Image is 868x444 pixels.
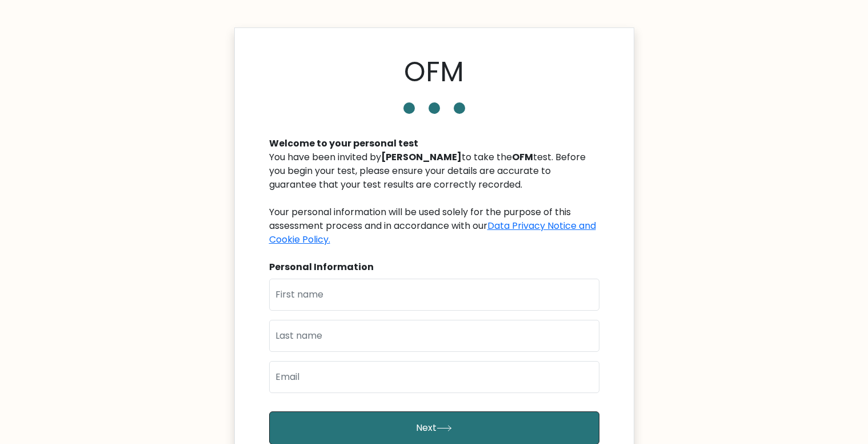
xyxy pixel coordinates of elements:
[269,320,599,352] input: Last name
[404,55,464,89] h1: OFM
[512,150,533,164] b: OFM
[269,361,599,393] input: Email
[269,219,596,246] a: Data Privacy Notice and Cookie Policy.
[269,137,599,150] div: Welcome to your personal test
[381,150,462,164] b: [PERSON_NAME]
[269,279,599,311] input: First name
[269,150,599,247] div: You have been invited by to take the test. Before you begin your test, please ensure your details...
[269,260,599,274] div: Personal Information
